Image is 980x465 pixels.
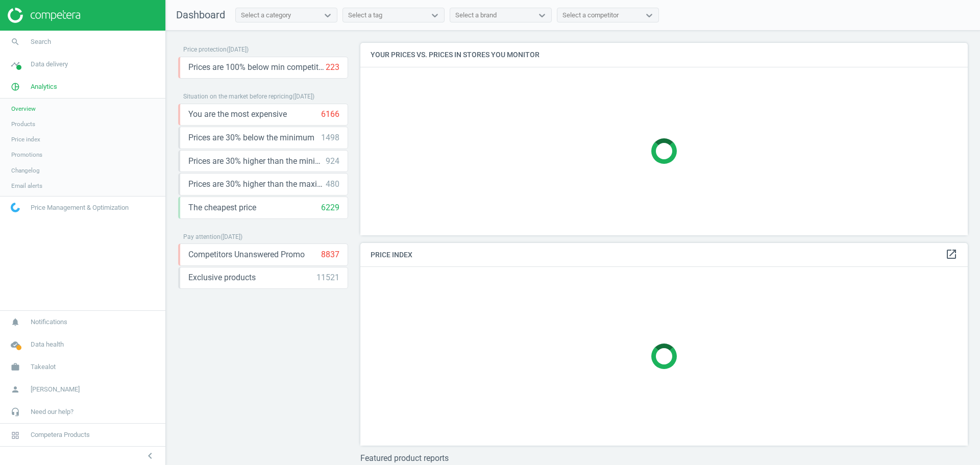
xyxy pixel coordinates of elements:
[945,248,958,260] i: open_in_new
[188,202,256,213] span: The cheapest price
[188,156,326,167] span: Prices are 30% higher than the minimum
[183,46,227,53] span: Price protection
[31,37,51,46] span: Search
[11,182,42,190] span: Email alerts
[31,82,57,91] span: Analytics
[188,179,326,190] span: Prices are 30% higher than the maximal
[11,135,40,143] span: Price index
[6,312,25,332] i: notifications
[945,248,958,261] a: open_in_new
[31,430,90,439] span: Competera Products
[31,60,68,69] span: Data delivery
[321,109,339,120] div: 6166
[31,362,56,372] span: Takealot
[188,109,287,120] span: You are the most expensive
[183,233,220,240] span: Pay attention
[188,62,326,73] span: Prices are 100% below min competitor
[6,55,25,74] i: timeline
[31,407,73,417] span: Need our help?
[321,249,339,260] div: 8837
[6,32,25,52] i: search
[292,93,314,100] span: ( [DATE] )
[31,203,129,212] span: Price Management & Optimization
[326,156,339,167] div: 924
[6,402,25,422] i: headset_mic
[188,132,314,143] span: Prices are 30% below the minimum
[137,449,163,462] button: chevron_left
[6,380,25,399] i: person
[31,317,67,327] span: Notifications
[188,272,256,283] span: Exclusive products
[360,453,968,463] h3: Featured product reports
[144,450,156,462] i: chevron_left
[11,203,20,212] img: wGWNvw8QSZomAAAAABJRU5ErkJggg==
[455,11,497,20] div: Select a brand
[11,166,40,175] span: Changelog
[326,179,339,190] div: 480
[220,233,242,240] span: ( [DATE] )
[562,11,619,20] div: Select a competitor
[183,93,292,100] span: Situation on the market before repricing
[11,120,35,128] span: Products
[241,11,291,20] div: Select a category
[6,335,25,354] i: cloud_done
[11,151,42,159] span: Promotions
[31,340,64,349] span: Data health
[188,249,305,260] span: Competitors Unanswered Promo
[360,243,968,267] h4: Price Index
[227,46,249,53] span: ( [DATE] )
[11,105,36,113] span: Overview
[176,9,225,21] span: Dashboard
[360,43,968,67] h4: Your prices vs. prices in stores you monitor
[316,272,339,283] div: 11521
[321,202,339,213] div: 6229
[8,8,80,23] img: ajHJNr6hYgQAAAAASUVORK5CYII=
[321,132,339,143] div: 1498
[326,62,339,73] div: 223
[6,77,25,96] i: pie_chart_outlined
[348,11,382,20] div: Select a tag
[31,385,80,394] span: [PERSON_NAME]
[6,357,25,377] i: work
